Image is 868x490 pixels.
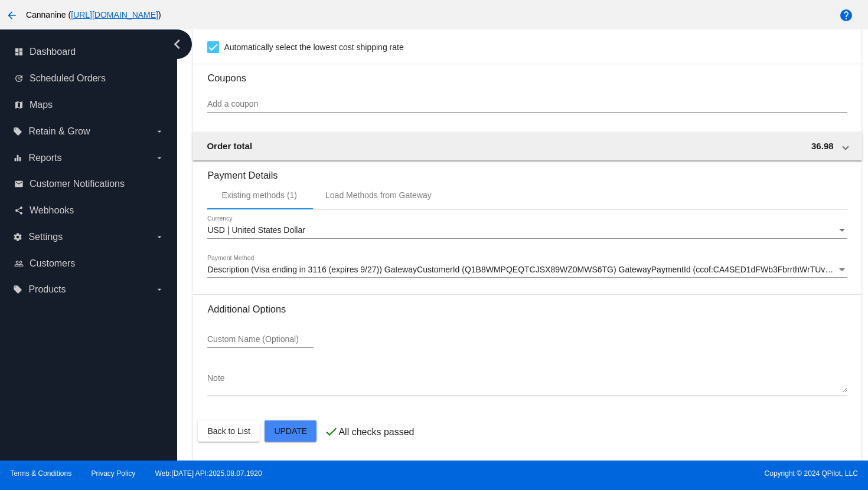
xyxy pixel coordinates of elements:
h3: Payment Details [207,161,847,181]
span: 36.98 [811,141,834,151]
div: Load Methods from Gateway [325,190,432,200]
i: arrow_drop_down [155,127,164,136]
i: share [14,206,24,215]
i: chevron_left [168,35,187,54]
span: Automatically select the lowest cost shipping rate [224,40,403,54]
span: Order total [207,141,252,151]
h3: Additional Options [207,304,847,315]
a: dashboard Dashboard [14,42,164,61]
a: map Maps [14,96,164,114]
span: Maps [30,100,53,110]
span: Dashboard [30,47,76,57]
span: Update [274,426,307,436]
i: map [14,100,24,110]
span: Copyright © 2024 QPilot, LLC [444,469,858,478]
a: Terms & Conditions [10,469,71,478]
span: Scheduled Orders [30,73,106,84]
span: Cannanine ( ) [26,10,161,19]
span: Settings [28,232,63,242]
a: Web:[DATE] API:2025.08.07.1920 [155,469,262,478]
input: Custom Name (Optional) [207,335,314,344]
i: update [14,74,24,83]
span: USD | United States Dollar [207,225,305,235]
mat-icon: arrow_back [5,8,19,22]
i: settings [13,232,22,242]
button: Back to List [198,420,259,442]
mat-select: Payment Method [207,265,847,275]
a: email Customer Notifications [14,175,164,193]
mat-expansion-panel-header: Order total 36.98 [192,132,862,160]
span: Reports [28,153,61,163]
i: email [14,179,24,189]
span: Webhooks [30,205,74,216]
p: All checks passed [338,427,414,438]
span: Customer Notifications [30,179,125,189]
span: Products [28,284,66,295]
i: people_outline [14,259,24,268]
a: update Scheduled Orders [14,69,164,88]
i: arrow_drop_down [155,285,164,294]
i: dashboard [14,47,24,57]
i: local_offer [13,285,22,294]
span: Description (Visa ending in 3116 (expires 9/27)) GatewayCustomerId (Q1B8WMPQEQTCJSX89WZ0MWS6TG) G... [207,265,862,274]
i: arrow_drop_down [155,153,164,163]
h3: Coupons [207,64,847,84]
a: people_outline Customers [14,254,164,273]
i: local_offer [13,127,22,136]
input: Add a coupon [207,100,847,109]
i: equalizer [13,153,22,163]
a: share Webhooks [14,201,164,220]
i: arrow_drop_down [155,232,164,242]
button: Update [265,420,316,442]
span: Back to List [207,426,250,436]
span: Retain & Grow [28,126,90,137]
a: Privacy Policy [92,469,136,478]
mat-icon: help [839,8,853,22]
mat-select: Currency [207,226,847,235]
div: Existing methods (1) [221,190,297,200]
a: [URL][DOMAIN_NAME] [71,10,158,19]
span: Customers [30,258,75,269]
mat-icon: check [324,425,338,439]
